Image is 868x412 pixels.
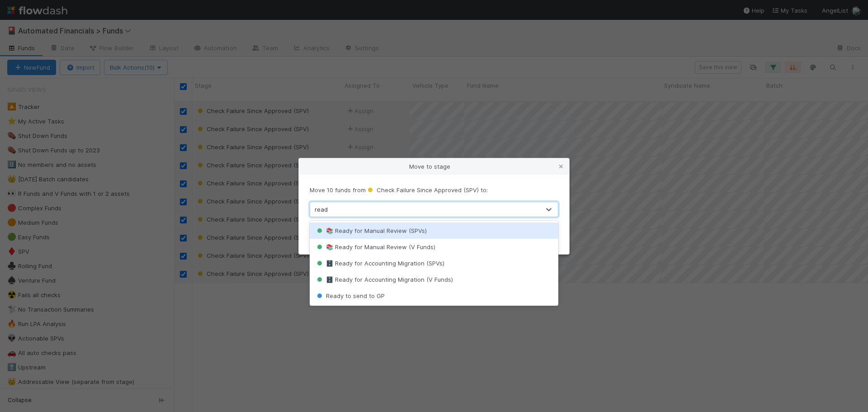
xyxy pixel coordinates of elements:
p: Move 10 funds from to: [310,185,558,194]
span: 📚 Ready for Manual Review (V Funds) [315,243,435,251]
span: Check Failure Since Approved (SPV) [366,186,479,194]
span: 🗄️ Ready for Accounting Migration (SPVs) [315,260,444,267]
span: 📚 Ready for Manual Review (SPVs) [315,227,427,234]
div: Move to stage [299,158,569,175]
span: Ready to send to GP [315,292,385,299]
span: 🗄️ Ready for Accounting Migration (V Funds) [315,276,453,283]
